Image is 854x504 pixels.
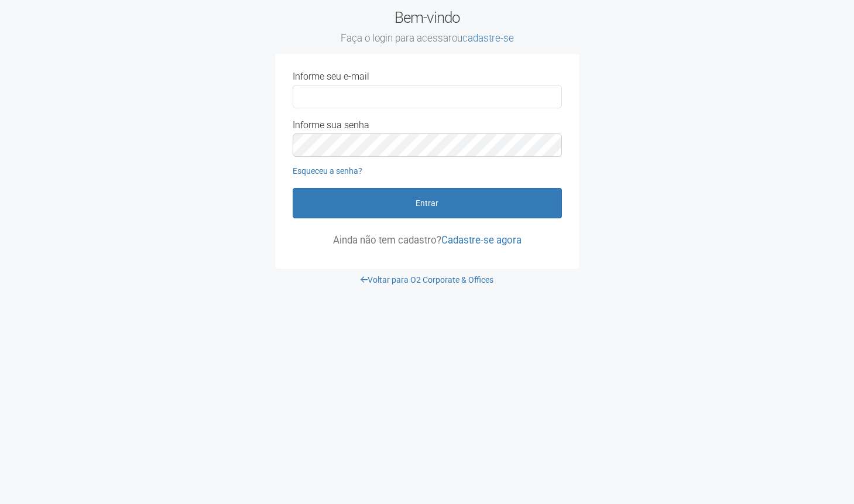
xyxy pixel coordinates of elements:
[441,234,522,246] a: Cadastre-se agora
[293,71,369,82] label: Informe seu e-mail
[361,275,493,284] a: Voltar para O2 Corporate & Offices
[293,166,362,176] a: Esqueceu a senha?
[275,9,579,45] h2: Bem-vindo
[275,32,579,45] small: Faça o login para acessar
[293,235,562,245] p: Ainda não tem cadastro?
[293,120,369,131] label: Informe sua senha
[462,32,514,44] a: cadastre-se
[452,32,514,44] span: ou
[293,188,562,218] button: Entrar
